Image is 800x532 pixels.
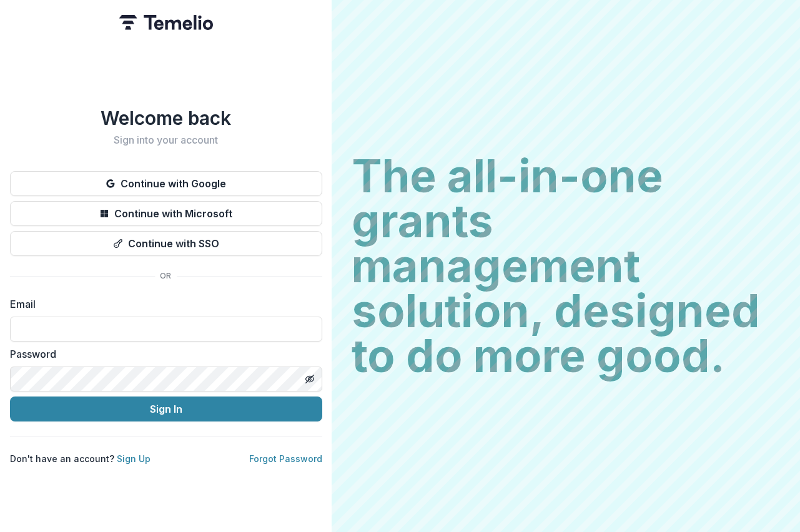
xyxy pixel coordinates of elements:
[117,453,151,464] a: Sign Up
[10,134,322,146] h2: Sign into your account
[10,452,151,465] p: Don't have an account?
[249,453,322,464] a: Forgot Password
[300,369,320,389] button: Toggle password visibility
[10,397,322,421] button: Sign In
[10,201,322,226] button: Continue with Microsoft
[10,347,315,362] label: Password
[10,231,322,256] button: Continue with SSO
[10,171,322,196] button: Continue with Google
[119,15,213,30] img: Temelio
[10,297,315,312] label: Email
[10,107,322,129] h1: Welcome back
